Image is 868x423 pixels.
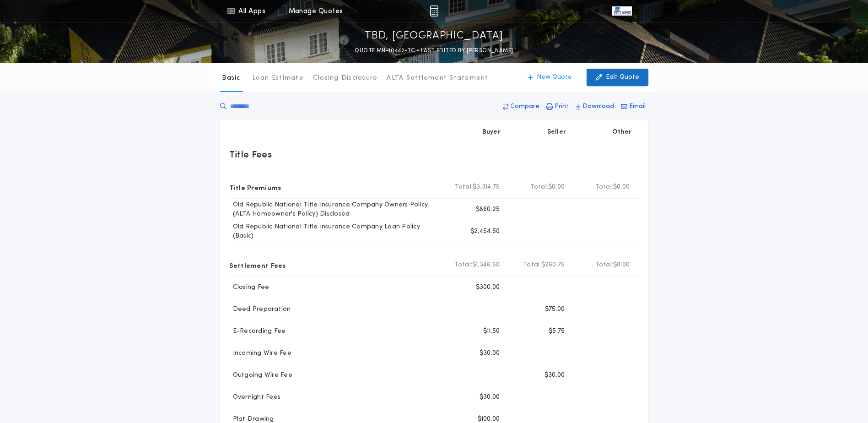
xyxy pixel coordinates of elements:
p: $860.25 [476,205,500,214]
p: Print [555,102,569,111]
button: Edit Quote [587,69,648,86]
p: Old Republic National Title Insurance Company Loan Policy (Basic) [229,222,442,241]
span: $3,314.75 [473,183,500,192]
span: $0.00 [613,260,630,270]
p: Title Fees [229,147,272,162]
p: Closing Disclosure [313,74,378,83]
p: Seller [547,128,566,137]
p: Settlement Fees [229,258,286,272]
button: Download [573,98,617,115]
p: Loan Estimate [252,74,304,83]
p: Old Republic National Title Insurance Company Owners Policy (ALTA Homeowner's Policy) Disclosed [229,201,442,219]
span: $260.75 [541,260,565,270]
p: Outgoing Wire Fee [229,371,292,380]
p: Closing Fee [229,283,270,292]
p: $5.75 [549,327,565,336]
img: img [430,5,438,16]
img: vs-icon [612,6,631,16]
p: $11.50 [483,327,500,336]
p: TBD, [GEOGRAPHIC_DATA] [365,29,503,43]
p: Compare [510,102,539,111]
p: Overnight Fees [229,393,281,402]
p: ALTA Settlement Statement [387,74,488,83]
p: Buyer [482,128,501,137]
p: New Quote [537,73,572,82]
p: Title Premiums [229,180,281,195]
button: Print [544,98,571,115]
p: Deed Preparation [229,305,291,314]
p: E-Recording Fee [229,327,286,336]
p: $2,454.50 [470,227,500,236]
p: Basic [222,74,240,83]
p: Email [629,102,646,111]
span: $1,346.50 [472,260,500,270]
button: Email [618,98,648,115]
p: $30.00 [480,393,500,402]
b: Total: [530,183,549,192]
b: Total: [455,183,473,192]
p: QUOTE MN-10442-TC - LAST EDITED BY [PERSON_NAME] [355,46,513,55]
b: Total: [595,260,614,270]
span: $0.00 [548,183,565,192]
button: New Quote [518,69,581,86]
p: $30.00 [545,371,565,380]
p: Other [612,128,631,137]
p: Edit Quote [606,73,639,82]
p: Incoming Wire Fee [229,349,291,358]
p: $30.00 [480,349,500,358]
p: $300.00 [476,283,500,292]
p: $75.00 [545,305,565,314]
p: Download [582,102,614,111]
b: Total: [523,260,541,270]
b: Total: [595,183,614,192]
b: Total: [454,260,473,270]
span: $0.00 [613,183,630,192]
button: Compare [500,98,542,115]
